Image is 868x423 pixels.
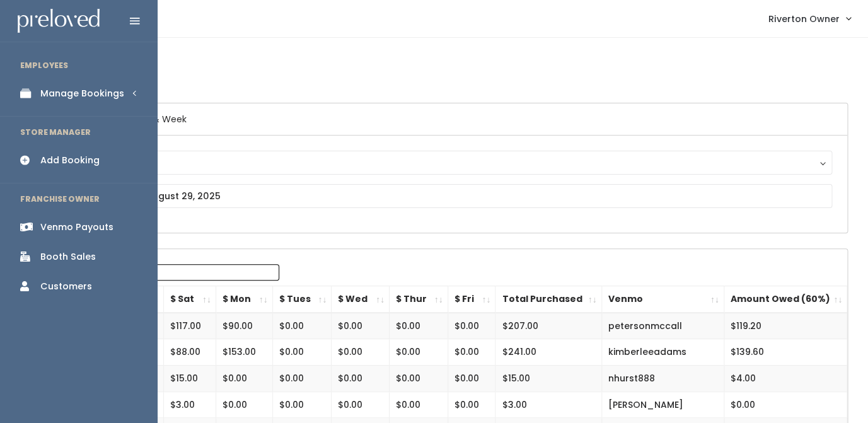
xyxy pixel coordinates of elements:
[18,9,100,33] img: preloved logo
[72,264,279,281] label: Search:
[332,365,390,391] td: $0.00
[495,286,601,313] th: Total Purchased: activate to sort column ascending
[389,313,448,339] td: $0.00
[272,391,332,418] td: $0.00
[119,264,279,281] input: Search:
[272,339,332,366] td: $0.00
[272,286,332,313] th: $ Tues: activate to sort column ascending
[495,391,601,418] td: $3.00
[332,339,390,366] td: $0.00
[216,286,272,313] th: $ Mon: activate to sort column ascending
[495,313,601,339] td: $207.00
[163,286,216,313] th: $ Sat: activate to sort column ascending
[601,391,724,418] td: [PERSON_NAME]
[40,154,100,167] div: Add Booking
[448,365,495,391] td: $0.00
[272,365,332,391] td: $0.00
[216,365,272,391] td: $0.00
[272,313,332,339] td: $0.00
[163,365,216,391] td: $15.00
[724,313,847,339] td: $119.20
[80,151,832,175] button: Riverton
[389,365,448,391] td: $0.00
[724,339,847,366] td: $139.60
[601,365,724,391] td: nhurst888
[216,339,272,366] td: $153.00
[80,184,832,208] input: August 23 - August 29, 2025
[163,339,216,366] td: $88.00
[389,339,448,366] td: $0.00
[92,156,820,170] div: Riverton
[389,391,448,418] td: $0.00
[495,339,601,366] td: $241.00
[448,313,495,339] td: $0.00
[756,5,863,32] a: Riverton Owner
[448,391,495,418] td: $0.00
[163,391,216,418] td: $3.00
[768,12,840,26] span: Riverton Owner
[724,286,847,313] th: Amount Owed (60%): activate to sort column ascending
[495,365,601,391] td: $15.00
[601,339,724,366] td: kimberleeadams
[332,391,390,418] td: $0.00
[724,391,847,418] td: $0.00
[64,53,848,88] h4: Booth Sales
[601,286,724,313] th: Venmo: activate to sort column ascending
[389,286,448,313] th: $ Thur: activate to sort column ascending
[40,280,92,293] div: Customers
[40,221,113,234] div: Venmo Payouts
[40,87,124,100] div: Manage Bookings
[448,339,495,366] td: $0.00
[216,313,272,339] td: $90.00
[724,365,847,391] td: $4.00
[40,250,96,264] div: Booth Sales
[332,313,390,339] td: $0.00
[65,103,847,136] h6: Select Location & Week
[332,286,390,313] th: $ Wed: activate to sort column ascending
[601,313,724,339] td: petersonmccall
[448,286,495,313] th: $ Fri: activate to sort column ascending
[216,391,272,418] td: $0.00
[163,313,216,339] td: $117.00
